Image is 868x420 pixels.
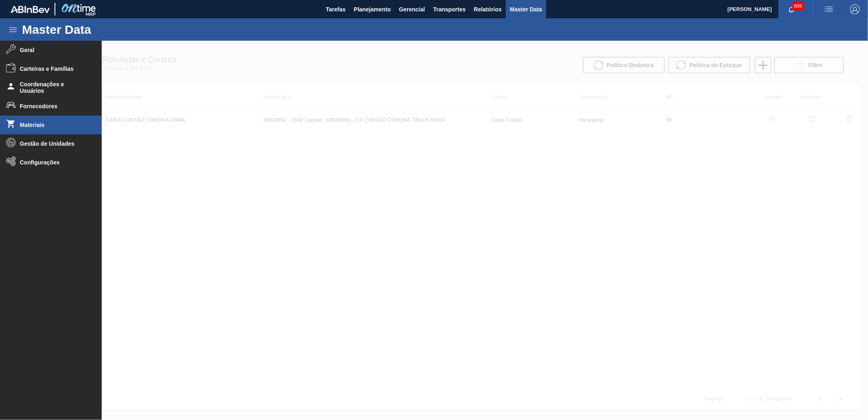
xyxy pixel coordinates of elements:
[20,66,87,72] span: Carteiras e Famílias
[778,4,805,15] button: Notificações
[824,4,834,14] img: userActions
[354,4,391,14] span: Planejamento
[20,122,87,128] span: Materiais
[20,159,87,166] span: Configurações
[20,47,87,53] span: Geral
[792,2,804,11] span: 688
[22,25,166,34] h1: Master Data
[326,4,346,14] span: Tarefas
[20,140,87,147] span: Gestão de Unidades
[20,103,87,109] span: Fornecedores
[11,6,50,13] img: TNhmsLtSVTkK8tSr43FrP2fwEKptu5GPRR3wAAAABJRU5ErkJggg==
[399,4,425,14] span: Gerencial
[850,4,860,14] img: Logout
[433,4,466,14] span: Transportes
[474,4,501,14] span: Relatórios
[510,4,542,14] span: Master Data
[20,81,87,94] span: Coordenações e Usuários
